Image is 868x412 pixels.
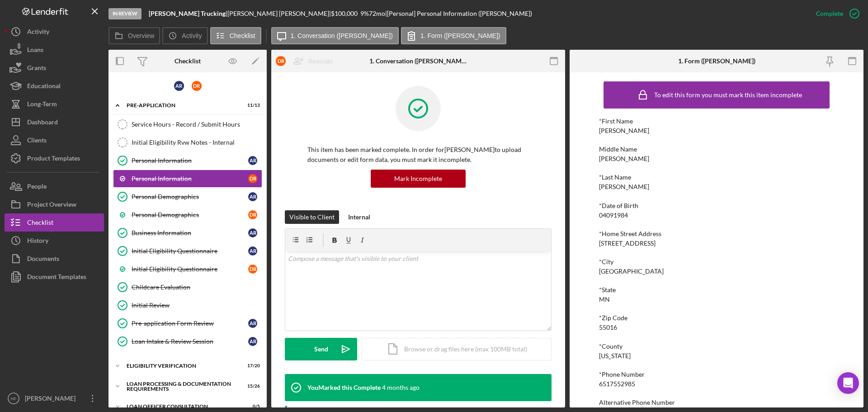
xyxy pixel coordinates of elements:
[132,139,262,146] div: Initial Eligibility Rvw Notes - Internal
[308,52,333,70] div: Reassign
[27,195,76,216] div: Project Overview
[27,131,47,152] div: Clients
[348,210,370,224] div: Internal
[113,133,262,152] a: Initial Eligibility Rvw Notes - Internal
[599,155,649,162] div: [PERSON_NAME]
[401,27,506,44] button: 1. Form ([PERSON_NAME])
[27,232,48,252] div: History
[27,41,43,61] div: Loans
[127,381,237,392] div: Loan Processing & Documentation Requirements
[599,286,834,294] div: *State
[5,268,104,286] a: Document Templates
[113,260,262,278] a: Initial Eligibility QuestionnaireDR
[113,115,262,133] a: Service Hours - Record / Submit Hours
[291,32,393,39] label: 1. Conversation ([PERSON_NAME])
[149,9,226,17] b: [PERSON_NAME] Trucking
[837,372,859,394] div: Open Intercom Messenger
[5,213,104,232] a: Checklist
[599,212,628,219] div: 04091984
[599,314,834,322] div: *Zip Code
[244,103,260,108] div: 11 / 13
[285,210,339,224] button: Visible to Client
[248,174,257,183] div: D R
[599,371,834,378] div: *Phone Number
[307,145,529,165] p: This item has been marked complete. In order for [PERSON_NAME] to upload documents or edit form d...
[108,8,142,19] div: In Review
[599,174,834,181] div: *Last Name
[230,32,255,39] label: Checklist
[5,195,104,213] button: Project Overview
[599,380,635,388] div: 6517552985
[599,352,631,360] div: [US_STATE]
[5,59,104,77] a: Grants
[5,77,104,95] button: Educational
[654,91,802,99] div: To edit this form you must mark this item incomplete
[113,224,262,242] a: Business InformationAR
[248,337,257,346] div: A R
[27,77,61,97] div: Educational
[11,396,17,401] text: HF
[248,192,257,201] div: A R
[113,206,262,224] a: Personal DemographicsDR
[132,338,248,345] div: Loan Intake & Review Session
[132,175,248,182] div: Personal Information
[599,118,834,125] div: *First Name
[5,41,104,59] a: Loans
[108,27,160,44] button: Overview
[127,404,237,409] div: Loan Officer Consultation
[5,113,104,131] a: Dashboard
[132,247,248,255] div: Initial Eligibility Questionnaire
[248,319,257,328] div: A R
[599,258,834,265] div: *City
[113,242,262,260] a: Initial Eligibility QuestionnaireAR
[132,320,248,327] div: Pre-application Form Review
[132,265,248,273] div: Initial Eligibility Questionnaire
[344,210,375,224] button: Internal
[5,23,104,41] a: Activity
[149,10,227,17] div: |
[175,57,201,65] div: Checklist
[5,95,104,113] button: Long-Term
[5,149,104,167] button: Product Templates
[248,210,257,219] div: D R
[271,27,399,44] button: 1. Conversation ([PERSON_NAME])
[244,404,260,409] div: 0 / 5
[599,183,649,190] div: [PERSON_NAME]
[5,177,104,195] button: People
[271,52,342,70] button: DRReassign
[127,103,237,108] div: Pre-Application
[127,363,237,369] div: Eligibility Verification
[132,157,248,164] div: Personal Information
[248,228,257,237] div: A R
[113,296,262,314] a: Initial Review
[27,23,49,43] div: Activity
[599,146,834,153] div: Middle Name
[132,302,262,309] div: Initial Review
[23,389,81,410] div: [PERSON_NAME]
[599,202,834,209] div: *Date of Birth
[394,170,442,188] div: Mark Incomplete
[369,10,385,17] div: 72 mo
[248,156,257,165] div: A R
[27,113,58,133] div: Dashboard
[162,27,208,44] button: Activity
[5,131,104,149] button: Clients
[192,81,202,91] div: D R
[599,399,834,406] div: Alternative Phone Number
[599,230,834,237] div: *Home Street Address
[5,389,104,407] button: HF[PERSON_NAME]
[132,211,248,218] div: Personal Demographics
[307,384,381,391] div: You Marked this Complete
[276,56,286,66] div: D R
[113,188,262,206] a: Personal DemographicsAR
[132,193,248,200] div: Personal Demographics
[113,314,262,332] a: Pre-application Form ReviewAR
[289,210,335,224] div: Visible to Client
[369,57,467,65] div: 1. Conversation ([PERSON_NAME])
[314,338,328,360] div: Send
[244,363,260,369] div: 17 / 20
